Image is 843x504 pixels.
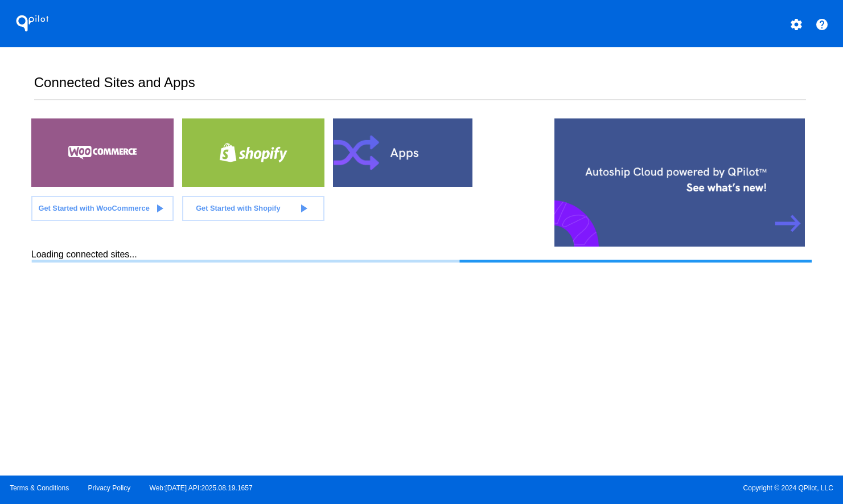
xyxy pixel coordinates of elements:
span: Get Started with WooCommerce [38,204,149,212]
h1: QPilot [10,12,55,35]
span: Get Started with Shopify [196,204,281,212]
a: Terms & Conditions [10,484,69,492]
a: Privacy Policy [88,484,131,492]
h2: Connected Sites and Apps [34,75,806,100]
mat-icon: play_arrow [297,202,310,215]
a: Get Started with WooCommerce [31,196,174,221]
div: Loading connected sites... [31,249,812,263]
mat-icon: play_arrow [153,202,166,215]
mat-icon: settings [789,18,803,31]
span: Copyright © 2024 QPilot, LLC [431,484,833,492]
a: Get Started with Shopify [182,196,324,221]
a: Web:[DATE] API:2025.08.19.1657 [150,484,253,492]
mat-icon: help [815,18,829,31]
